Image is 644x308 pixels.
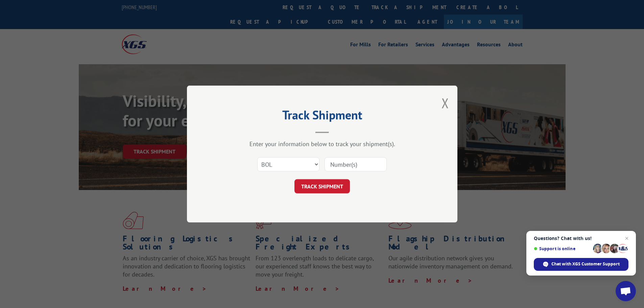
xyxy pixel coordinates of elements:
div: Enter your information below to track your shipment(s). [221,140,424,148]
input: Number(s) [325,157,387,171]
h2: Track Shipment [221,110,424,123]
button: TRACK SHIPMENT [294,179,350,193]
span: Chat with XGS Customer Support [534,258,628,271]
span: Support is online [534,246,591,251]
span: Chat with XGS Customer Support [551,261,620,267]
span: Questions? Chat with us! [534,236,628,241]
button: Close modal [442,94,449,112]
a: Open chat [616,281,636,301]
